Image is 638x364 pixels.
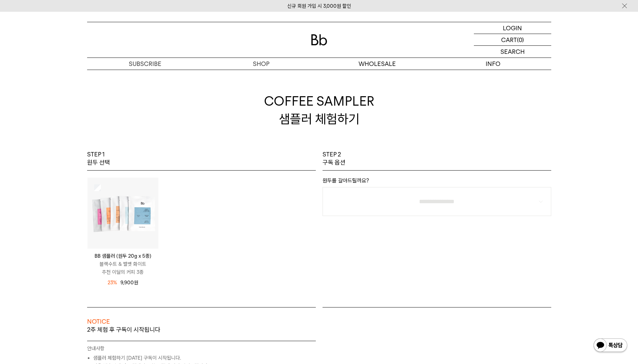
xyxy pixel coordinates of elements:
h2: COFFEE SAMPLER 샘플러 체험하기 [87,70,551,150]
img: 로고 [311,34,327,45]
p: STEP 2 구독 옵션 [323,150,345,167]
p: CART [501,34,517,45]
li: 샘플러 체험하기 [DATE] 구독이 시작됩니다. [93,354,316,362]
a: 신규 회원 가입 시 3,000원 할인 [287,3,351,9]
p: INFO [435,58,551,70]
p: SEARCH [500,46,525,58]
a: SHOP [203,58,319,70]
img: 상품이미지 [87,178,158,249]
p: 안내사항 [87,344,316,354]
a: SUBSCRIBE [87,58,203,70]
p: STEP 1 원두 선택 [87,150,110,167]
p: 원두를 갈아드릴까요? [323,177,551,187]
a: CART (0) [474,34,551,46]
p: (0) [517,34,524,45]
span: 원 [134,280,138,286]
span: 23% [108,279,117,287]
p: BB 샘플러 (원두 20g x 5종) [87,252,158,260]
a: LOGIN [474,22,551,34]
p: WHOLESALE [319,58,435,70]
p: NOTICE [87,318,316,326]
p: 2주 체험 후 구독이 시작됩니다 [87,326,316,340]
img: 카카오톡 채널 1:1 채팅 버튼 [593,338,628,354]
p: 9,900 [120,279,138,287]
p: 블랙수트 & 벨벳 화이트 추천 이달의 커피 3종 [87,260,158,276]
p: LOGIN [503,22,522,34]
